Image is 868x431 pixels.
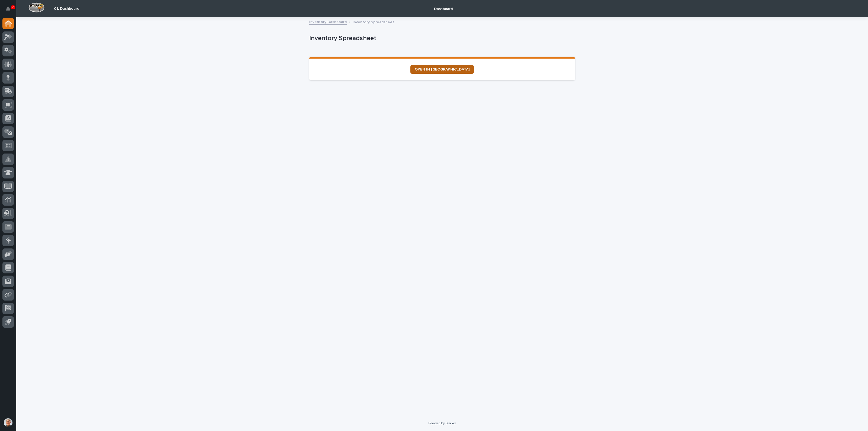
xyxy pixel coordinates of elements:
[309,34,573,42] p: Inventory Spreadsheet
[428,422,456,425] a: Powered By Stacker
[54,7,79,11] h2: 01. Dashboard
[2,417,14,428] button: users-avatar
[309,18,347,25] a: Inventory Dashboard
[7,7,14,15] div: Notifications7
[410,65,474,74] a: OPEN IN [GEOGRAPHIC_DATA]
[2,3,14,15] button: Notifications
[12,5,14,9] p: 7
[28,2,44,12] img: Workspace Logo
[415,68,470,71] span: OPEN IN [GEOGRAPHIC_DATA]
[353,19,394,25] p: Inventory Spreadsheet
